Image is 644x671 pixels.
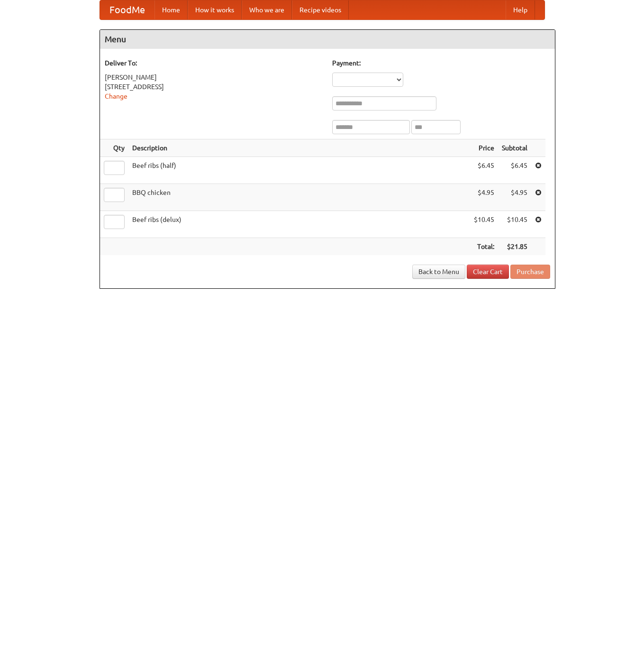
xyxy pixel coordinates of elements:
[470,184,498,211] td: $4.95
[105,73,323,82] div: [PERSON_NAME]
[105,92,127,100] a: Change
[498,238,531,256] th: $21.85
[105,82,323,92] div: [STREET_ADDRESS]
[467,265,509,279] a: Clear Cart
[100,0,154,19] a: FoodMe
[498,157,531,184] td: $6.45
[292,0,349,19] a: Recipe videos
[498,139,531,157] th: Subtotal
[470,139,498,157] th: Price
[154,0,188,19] a: Home
[470,157,498,184] td: $6.45
[128,184,470,211] td: BBQ chicken
[100,30,555,49] h4: Menu
[105,58,323,68] h5: Deliver To:
[128,139,470,157] th: Description
[470,211,498,238] td: $10.45
[128,211,470,238] td: Beef ribs (delux)
[498,184,531,211] td: $4.95
[498,211,531,238] td: $10.45
[470,238,498,256] th: Total:
[100,139,128,157] th: Qty
[412,265,465,279] a: Back to Menu
[128,157,470,184] td: Beef ribs (half)
[188,0,242,19] a: How it works
[332,58,550,68] h5: Payment:
[506,0,535,19] a: Help
[510,265,550,279] button: Purchase
[242,0,292,19] a: Who we are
